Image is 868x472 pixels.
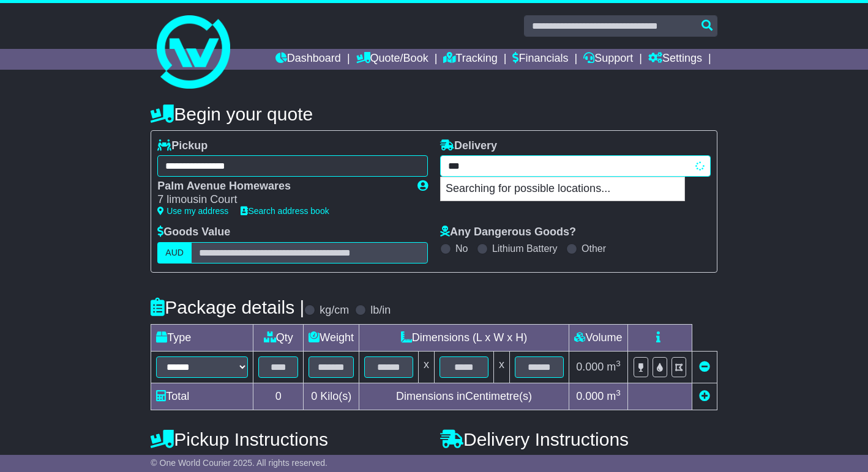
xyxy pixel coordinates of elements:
[616,359,621,368] sup: 3
[569,324,628,351] td: Volume
[576,361,604,373] span: 0.000
[443,49,497,70] a: Tracking
[157,206,228,216] a: Use my address
[455,243,468,254] label: No
[157,139,208,153] label: Pickup
[151,297,304,317] h4: Package details |
[241,206,329,216] a: Search address book
[440,139,497,153] label: Delivery
[441,177,684,201] p: Searching for possible locations...
[157,193,405,207] div: 7 limousin Court
[440,429,717,449] h4: Delivery Instructions
[607,390,621,402] span: m
[157,226,230,239] label: Goods Value
[512,49,568,70] a: Financials
[304,324,359,351] td: Weight
[157,180,405,193] div: Palm Avenue Homewares
[370,304,391,317] label: lb/in
[356,49,428,70] a: Quote/Book
[253,383,304,410] td: 0
[699,390,710,402] a: Add new item
[359,383,569,410] td: Dimensions in Centimetre(s)
[616,388,621,397] sup: 3
[151,383,253,410] td: Total
[151,429,428,449] h4: Pickup Instructions
[699,361,710,373] a: Remove this item
[419,351,435,383] td: x
[494,351,510,383] td: x
[151,324,253,351] td: Type
[607,361,621,373] span: m
[157,242,192,264] label: AUD
[320,304,349,317] label: kg/cm
[275,49,341,70] a: Dashboard
[440,226,576,239] label: Any Dangerous Goods?
[151,458,327,468] span: © One World Courier 2025. All rights reserved.
[648,49,702,70] a: Settings
[582,243,606,254] label: Other
[304,383,359,410] td: Kilo(s)
[440,155,711,177] typeahead: Please provide city
[583,49,633,70] a: Support
[253,324,304,351] td: Qty
[311,390,317,402] span: 0
[151,104,717,124] h4: Begin your quote
[492,243,558,254] label: Lithium Battery
[576,390,604,402] span: 0.000
[359,324,569,351] td: Dimensions (L x W x H)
